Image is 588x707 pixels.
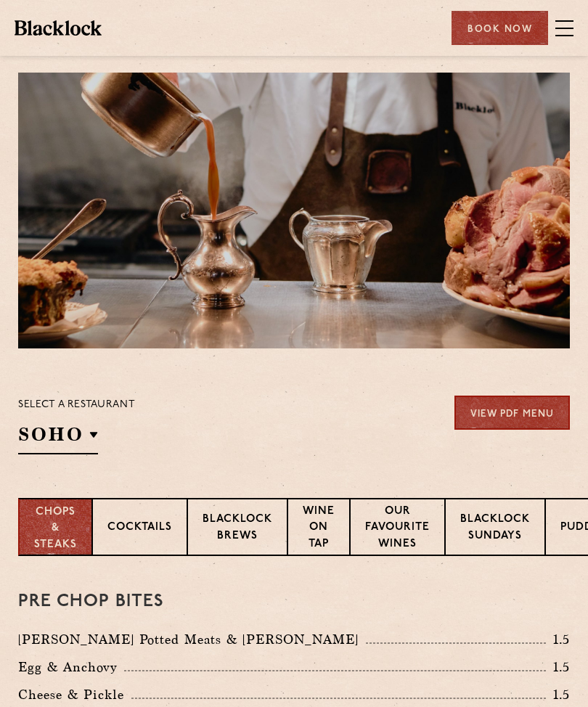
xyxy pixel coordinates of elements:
[546,658,571,677] p: 1.5
[460,512,530,546] p: Blacklock Sundays
[18,422,98,454] h2: SOHO
[18,684,131,705] p: Cheese & Pickle
[303,504,335,555] p: Wine on Tap
[18,396,135,414] p: Select a restaurant
[18,657,124,677] p: Egg & Anchovy
[452,11,548,45] div: Book Now
[546,630,571,649] p: 1.5
[34,504,77,554] p: Chops & Steaks
[454,396,570,430] a: View PDF Menu
[18,629,366,650] p: [PERSON_NAME] Potted Meats & [PERSON_NAME]
[546,685,571,704] p: 1.5
[18,592,570,611] h3: Pre Chop Bites
[203,512,272,546] p: Blacklock Brews
[15,20,102,35] img: BL_Textured_Logo-footer-cropped.svg
[107,520,172,538] p: Cocktails
[365,504,430,555] p: Our favourite wines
